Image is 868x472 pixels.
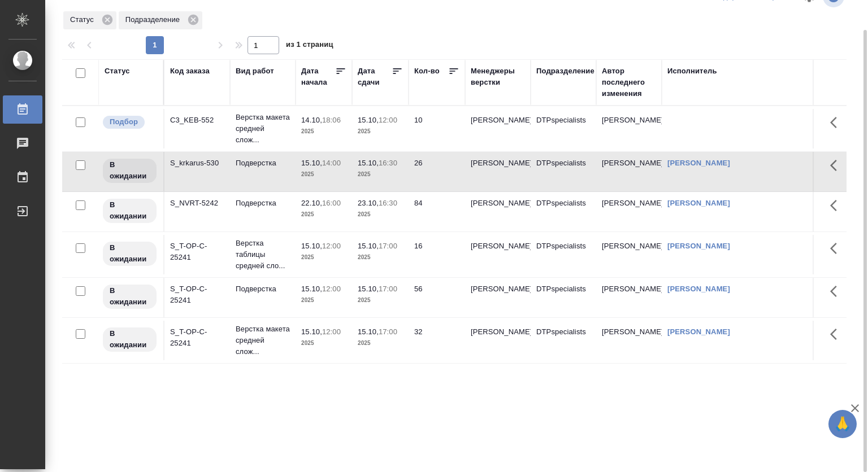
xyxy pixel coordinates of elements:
button: Здесь прячутся важные кнопки [823,321,850,348]
div: Исполнитель назначен, приступать к работе пока рано [102,198,158,224]
td: DTPspecialists [531,235,596,274]
p: Подверстка [236,198,290,209]
p: 2025 [301,209,346,220]
p: 15.10, [301,242,322,250]
p: 2025 [301,126,346,137]
p: 23.10, [358,199,379,207]
p: 16:30 [379,159,397,167]
a: [PERSON_NAME] [667,242,730,250]
p: 12:00 [322,285,341,293]
div: Менеджеры верстки [471,65,525,88]
td: [PERSON_NAME] [596,109,662,148]
p: 2025 [301,252,346,263]
td: DTPspecialists [531,152,596,191]
span: из 1 страниц [286,38,333,54]
div: Дата сдачи [358,65,392,88]
td: [PERSON_NAME] [596,192,662,231]
p: 2025 [301,338,346,349]
div: Исполнитель назначен, приступать к работе пока рано [102,326,158,353]
td: 10 [409,109,465,148]
p: 15.10, [358,116,379,124]
td: 56 [409,278,465,317]
a: [PERSON_NAME] [667,159,730,167]
p: 12:00 [322,327,341,336]
p: 12:00 [322,242,341,250]
p: 2025 [358,126,403,137]
p: 15.10, [301,159,322,167]
a: [PERSON_NAME] [667,285,730,293]
p: В ожидании [110,328,150,351]
p: 2025 [301,295,346,306]
p: 22.10, [301,199,322,207]
p: В ожидании [110,242,150,265]
div: Подразделение [536,65,594,77]
span: 🙏 [833,412,852,436]
div: S_NVRT-5242 [170,198,224,209]
p: 18:06 [322,116,341,124]
p: [PERSON_NAME] [471,326,525,338]
p: 16:30 [379,199,397,207]
div: C3_KEB-552 [170,115,224,126]
p: 17:00 [379,285,397,293]
td: 84 [409,192,465,231]
div: Можно подбирать исполнителей [102,115,158,130]
div: Автор последнего изменения [602,65,656,99]
div: Статус [105,65,130,77]
p: В ожидании [110,199,150,222]
td: DTPspecialists [531,192,596,231]
td: DTPspecialists [531,321,596,360]
p: 14.10, [301,116,322,124]
div: Кол-во [414,65,440,77]
p: 2025 [358,252,403,263]
div: Подразделение [119,11,202,29]
div: Вид работ [236,65,274,77]
p: 15.10, [358,159,379,167]
button: Здесь прячутся важные кнопки [823,235,850,262]
div: S_T-OP-C-25241 [170,241,224,263]
p: [PERSON_NAME] [471,241,525,252]
p: 2025 [358,169,403,180]
p: 16:00 [322,199,341,207]
p: Верстка таблицы средней сло... [236,238,290,272]
p: 15.10, [358,327,379,336]
p: 15.10, [301,285,322,293]
p: 12:00 [379,116,397,124]
div: S_T-OP-C-25241 [170,326,224,349]
td: [PERSON_NAME] [596,278,662,317]
p: [PERSON_NAME] [471,158,525,169]
p: Подбор [110,116,138,128]
div: Дата начала [301,65,335,88]
p: Верстка макета средней слож... [236,324,290,357]
div: S_T-OP-C-25241 [170,283,224,306]
p: Верстка макета средней слож... [236,112,290,146]
p: Подверстка [236,158,290,169]
p: Статус [70,14,98,25]
div: Исполнитель назначен, приступать к работе пока рано [102,283,158,310]
button: Здесь прячутся важные кнопки [823,192,850,219]
a: [PERSON_NAME] [667,199,730,207]
p: 15.10, [358,242,379,250]
p: 2025 [358,295,403,306]
p: Подверстка [236,283,290,295]
p: [PERSON_NAME] [471,283,525,295]
td: 26 [409,152,465,191]
button: Здесь прячутся важные кнопки [823,152,850,179]
p: В ожидании [110,285,150,308]
p: Подразделение [125,14,184,25]
p: 2025 [301,169,346,180]
button: Здесь прячутся важные кнопки [823,278,850,305]
td: 16 [409,235,465,274]
p: 2025 [358,209,403,220]
td: DTPspecialists [531,278,596,317]
div: Исполнитель [667,65,717,77]
button: 🙏 [828,410,857,438]
p: 17:00 [379,242,397,250]
td: [PERSON_NAME] [596,321,662,360]
td: DTPspecialists [531,109,596,148]
p: 17:00 [379,327,397,336]
td: 32 [409,321,465,360]
div: Код заказа [170,65,210,77]
td: [PERSON_NAME] [596,152,662,191]
p: 14:00 [322,159,341,167]
div: Статус [63,11,116,29]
